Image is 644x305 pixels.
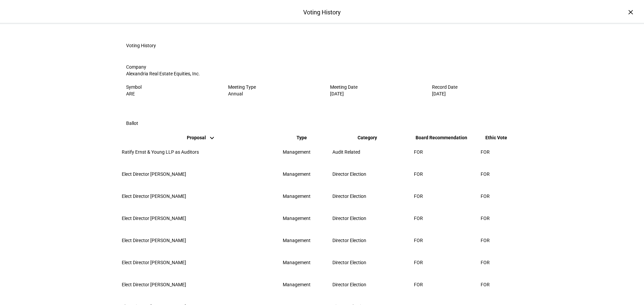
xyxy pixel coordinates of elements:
[481,216,490,221] span: FOR
[481,282,490,287] span: FOR
[481,194,490,199] span: FOR
[122,216,186,221] span: Elect Director [PERSON_NAME]
[332,149,360,155] span: Audit Related
[208,134,216,142] mat-icon: keyboard_arrow_down
[332,216,366,221] span: Director Election
[481,238,490,243] span: FOR
[187,135,216,140] span: Proposal
[122,171,186,177] span: Elect Director [PERSON_NAME]
[481,149,490,155] span: FOR
[283,238,311,243] span: Management
[332,171,366,177] span: Director Election
[414,238,423,243] span: FOR
[126,91,212,96] div: ARE
[283,171,311,177] span: Management
[414,194,423,199] span: FOR
[126,43,156,48] h3: Voting History
[332,260,366,265] span: Director Election
[283,149,311,155] span: Management
[414,171,423,177] span: FOR
[414,282,423,287] span: FOR
[481,260,490,265] span: FOR
[432,84,518,90] div: Record Date
[122,149,199,155] span: Ratify Ernst & Young LLP as Auditors
[126,64,518,70] div: Company
[625,7,636,17] div: ×
[283,216,311,221] span: Management
[432,91,518,96] div: [DATE]
[122,194,186,199] span: Elect Director [PERSON_NAME]
[332,238,366,243] span: Director Election
[358,135,387,140] span: Category
[283,260,311,265] span: Management
[485,135,517,140] span: Ethic Vote
[332,194,366,199] span: Director Election
[330,84,416,90] div: Meeting Date
[330,91,416,96] div: [DATE]
[126,84,212,90] div: Symbol
[414,260,423,265] span: FOR
[297,135,317,140] span: Type
[228,84,314,90] div: Meeting Type
[126,71,518,76] div: Alexandria Real Estate Equities, Inc.
[122,260,186,265] span: Elect Director [PERSON_NAME]
[228,91,314,96] div: Annual
[416,135,477,140] span: Board Recommendation
[122,282,186,287] span: Elect Director [PERSON_NAME]
[126,121,138,126] eth-data-table-title: Ballot
[283,282,311,287] span: Management
[481,171,490,177] span: FOR
[283,194,311,199] span: Management
[414,216,423,221] span: FOR
[414,149,423,155] span: FOR
[122,238,186,243] span: Elect Director [PERSON_NAME]
[332,282,366,287] span: Director Election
